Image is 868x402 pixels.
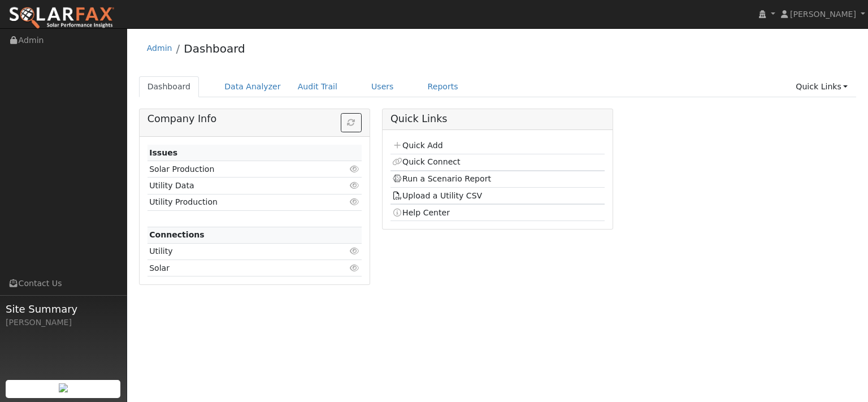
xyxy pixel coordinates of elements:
[147,243,327,260] td: Utility
[147,113,362,125] h5: Company Info
[147,194,327,210] td: Utility Production
[6,317,121,328] div: [PERSON_NAME]
[787,76,856,97] a: Quick Links
[149,230,205,239] strong: Connections
[350,247,360,255] i: Click to view
[184,42,245,55] a: Dashboard
[147,44,172,53] a: Admin
[350,181,360,189] i: Click to view
[392,141,442,150] a: Quick Add
[350,165,360,173] i: Click to view
[392,174,491,183] a: Run a Scenario Report
[419,76,467,97] a: Reports
[139,76,199,97] a: Dashboard
[147,178,327,194] td: Utility Data
[392,208,450,217] a: Help Center
[8,6,115,30] img: SolarFax
[6,301,121,317] span: Site Summary
[363,76,402,97] a: Users
[350,198,360,206] i: Click to view
[147,260,327,276] td: Solar
[790,10,856,19] span: [PERSON_NAME]
[390,113,605,125] h5: Quick Links
[216,76,289,97] a: Data Analyzer
[392,191,482,200] a: Upload a Utility CSV
[149,148,177,157] strong: Issues
[147,161,327,178] td: Solar Production
[289,76,346,97] a: Audit Trail
[350,264,360,272] i: Click to view
[392,157,460,166] a: Quick Connect
[59,383,68,392] img: retrieve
